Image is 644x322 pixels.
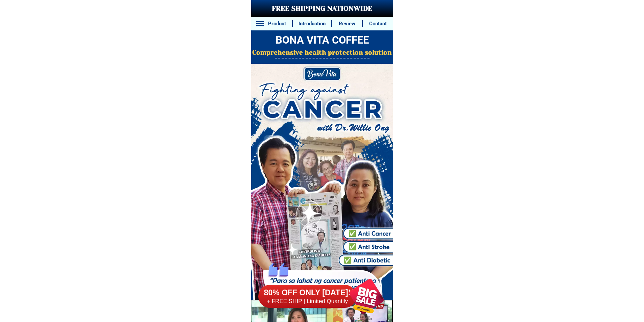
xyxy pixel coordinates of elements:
h6: + FREE SHIP | Limited Quantily [258,298,357,305]
h2: Comprehensive health protection solution [251,48,393,58]
h6: Product [265,20,288,28]
h6: Contact [366,20,389,28]
h3: FREE SHIPPING NATIONWIDE [251,4,393,14]
h6: Review [336,20,359,28]
h2: BONA VITA COFFEE [251,32,393,48]
h6: 80% OFF ONLY [DATE]! [258,288,357,298]
h6: Introduction [296,20,328,28]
